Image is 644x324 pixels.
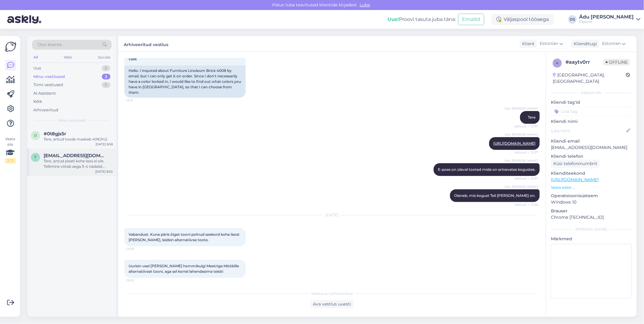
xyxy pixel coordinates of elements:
p: Kliendi telefon [551,153,632,160]
span: Uurisin veel [PERSON_NAME] hommikulgi Meetriga Mööblile alternatiivset tooni, aga sel korral lahe... [129,264,240,274]
div: Vaata siia [5,136,16,164]
div: # aaytv0rr [565,59,603,66]
div: [GEOGRAPHIC_DATA], [GEOGRAPHIC_DATA] [553,72,626,85]
div: Floorin [579,19,634,24]
div: [DATE] 8:50 [95,169,113,174]
div: Ädu [PERSON_NAME] [579,15,634,19]
div: Arhiveeritud [33,107,58,113]
p: Brauser [551,208,632,214]
span: Offline [603,59,630,66]
p: [EMAIL_ADDRESS][DOMAIN_NAME] [551,144,632,151]
div: Küsi telefoninumbrit [551,160,600,168]
div: Web [63,53,73,61]
div: [DATE] [124,212,540,218]
p: Märkmed [551,236,632,242]
div: Proovi tasuta juba täna: [387,16,456,23]
span: t [35,155,37,160]
span: Estonian [602,40,621,47]
p: Kliendi nimi [551,118,632,125]
div: DS [568,15,577,24]
span: Ädu [PERSON_NAME] [505,106,538,111]
span: Nähtud ✓ 13:37 [515,176,538,181]
input: Lisa tag [551,107,632,116]
span: Nähtud ✓ 13:37 [515,150,538,155]
div: Hello. I inquired about Furniture Linoleum Brick 4008 by email, but I can only get it on order. S... [124,66,246,98]
p: Windows 10 [551,199,632,205]
p: Kliendi email [551,138,632,144]
span: a [556,61,559,65]
div: Tere, antud plaati kohe laos ei ole. Tellimine võtab aega 3-4 nädalat alates tellimise hetkest. [44,158,113,169]
span: Ädu [PERSON_NAME] [505,184,538,189]
div: Kliendi info [551,90,632,96]
div: Tere, antud toode maskab 40€/m2. [44,137,113,142]
div: Tiimi vestlused [33,82,63,88]
div: 0 [102,65,110,71]
div: Kõik [33,99,42,105]
div: [PERSON_NAME] [551,227,632,232]
p: Kliendi tag'id [551,99,632,106]
div: Socials [97,53,112,61]
span: Oleneb, mis kogust Teil [PERSON_NAME] on. [454,193,535,198]
span: 13:13 [126,98,149,103]
a: [URL][DOMAIN_NAME] [551,177,599,182]
div: Uus [33,65,41,71]
img: Askly Logo [5,41,16,52]
a: [URL][DOMAIN_NAME] [493,141,535,146]
span: Tere [528,115,535,120]
div: Ava vestlus uuesti [310,300,354,308]
div: 0 [102,82,110,88]
div: AI Assistent [33,90,56,96]
span: E-poes on üleval tooted mida on erinevates kogustes. [438,167,535,172]
div: Väljaspool tööaega [491,14,554,25]
span: Vabandust. Kuna päris õiget tooni polnud seekord kohe laost [PERSON_NAME], leidsin alternatiivse ... [129,232,240,242]
div: [DATE] 8:58 [96,142,113,147]
span: Nähtud ✓ 13:38 [515,202,538,207]
p: Vaata edasi ... [551,185,632,190]
div: Klient [520,41,535,47]
a: Ädu [PERSON_NAME]Floorin [579,15,640,24]
button: Emailid [458,14,484,25]
div: Klienditugi [571,41,597,47]
span: Ädu [PERSON_NAME] [505,158,538,163]
span: 0 [34,133,37,138]
span: Otsi kliente [38,42,62,48]
span: tauno@imedia.ee [44,153,107,158]
div: 2 [102,74,110,80]
div: All [32,53,39,61]
span: 13:09 [126,278,149,283]
p: Operatsioonisüsteem [551,193,632,199]
span: Vestlus on arhiveeritud [311,291,353,296]
span: Estonian [540,40,558,47]
span: #0t8gjs5r [44,131,66,137]
span: 13:09 [126,247,149,251]
span: Ädu [PERSON_NAME] [505,132,538,137]
div: Minu vestlused [33,74,65,80]
label: Arhiveeritud vestlus [124,40,168,48]
span: Luba [358,2,372,8]
input: Lisa nimi [551,127,625,134]
div: 2 / 3 [5,158,16,164]
p: Chrome [TECHNICAL_ID] [551,214,632,221]
p: Klienditeekond [551,170,632,177]
span: Nähtud ✓ 13:37 [515,124,538,129]
b: Uus! [387,16,399,22]
span: Minu vestlused [58,118,86,123]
